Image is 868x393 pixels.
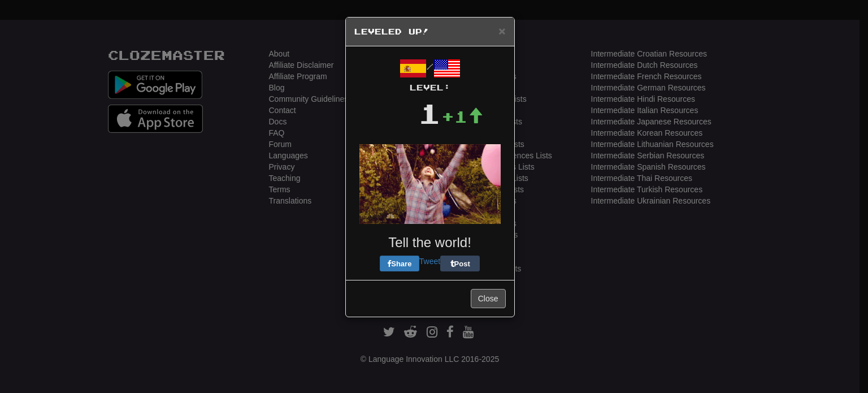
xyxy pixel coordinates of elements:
div: / [354,55,506,93]
div: +1 [441,105,483,128]
button: Share [380,256,419,271]
button: Post [440,256,480,271]
button: Close [498,25,505,37]
h3: Tell the world! [354,235,506,250]
h5: Leveled Up! [354,26,506,37]
a: Tweet [419,257,440,266]
div: Level: [354,82,506,93]
img: andy-72a9b47756ecc61a9f6c0ef31017d13e025550094338bf53ee1bb5849c5fd8eb.gif [359,144,501,224]
div: 1 [418,93,441,133]
button: Close [471,289,506,308]
span: × [498,24,505,37]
